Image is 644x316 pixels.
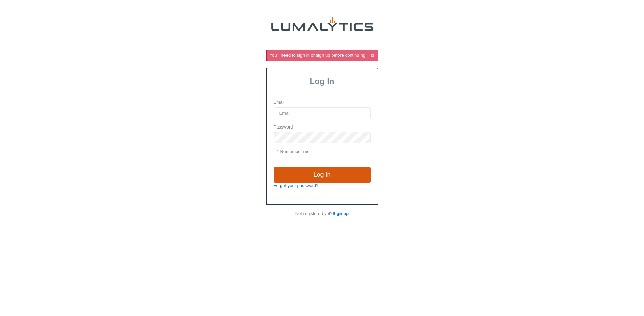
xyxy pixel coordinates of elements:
img: lumalytics-black-e9b537c871f77d9ce8d3a6940f85695cd68c596e3f819dc492052d1098752254.png [271,17,373,31]
div: You'll need to sign in or sign up before continuing. [270,52,377,59]
input: Log In [274,167,371,183]
label: Email [274,99,285,106]
h3: Log In [267,77,378,86]
a: Forgot your password? [274,183,319,188]
label: Password [274,124,293,131]
a: Sign up [333,211,349,216]
p: Not registered yet? [266,211,378,217]
label: Remember me [274,149,310,155]
input: Remember me [274,150,278,154]
input: Email [274,107,371,119]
